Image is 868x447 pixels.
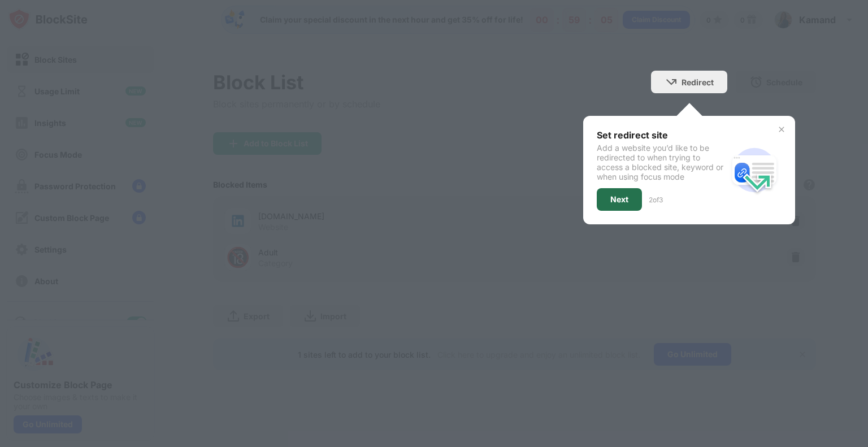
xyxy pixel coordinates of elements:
div: Add a website you’d like to be redirected to when trying to access a blocked site, keyword or whe... [597,143,727,181]
div: Set redirect site [597,129,727,141]
img: redirect.svg [727,143,782,197]
div: Redirect [682,77,714,87]
div: Next [610,195,628,204]
div: 2 of 3 [649,196,663,204]
img: x-button.svg [777,125,786,134]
